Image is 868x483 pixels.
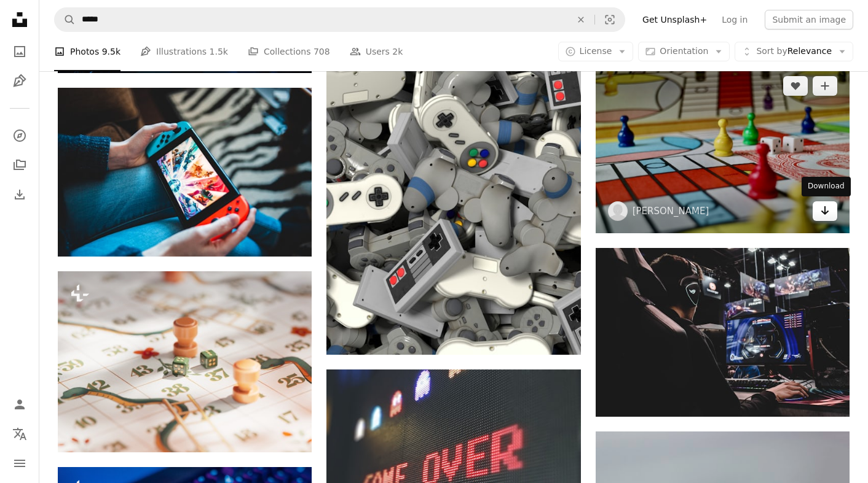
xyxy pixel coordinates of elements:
a: Log in [714,10,755,29]
a: A close up of a board game with dices [58,356,312,367]
span: Sort by [756,46,787,56]
a: Explore [7,123,32,148]
a: a pile of video game controllers sitting next to each other [326,124,580,135]
button: Orientation [638,42,730,61]
div: Download [802,177,851,196]
button: Submit an image [765,10,853,29]
a: yellow red and green plastic toy [596,142,850,153]
button: Like [783,76,808,96]
span: License [580,46,612,56]
a: black digital device at 0 00 [326,459,580,470]
a: Collections 708 [248,32,330,71]
img: person holding black android smartphone [58,88,312,257]
a: Get Unsplash+ [635,10,714,29]
a: Illustrations 1.5k [140,32,228,71]
a: person sitting on gaming chair while playing video game [596,327,850,338]
button: Menu [7,451,32,476]
button: License [558,42,634,61]
button: Add to Collection [813,76,837,96]
span: 2k [392,45,403,58]
a: Collections [7,153,32,177]
a: Download History [7,182,32,207]
button: Clear [567,8,594,31]
a: Download [813,201,837,221]
a: Photos [7,39,32,64]
span: Relevance [756,45,832,58]
button: Search Unsplash [55,8,76,31]
a: Home — Unsplash [7,7,32,34]
button: Visual search [595,8,625,31]
img: yellow red and green plastic toy [596,64,850,233]
a: Illustrations [7,69,32,93]
form: Find visuals sitewide [54,7,625,32]
span: 1.5k [210,45,228,58]
button: Language [7,422,32,446]
a: Log in / Sign up [7,392,32,417]
button: Sort byRelevance [735,42,853,61]
span: Orientation [660,46,708,56]
img: Go to Nik Korba's profile [608,201,628,221]
span: 708 [314,45,330,58]
img: person sitting on gaming chair while playing video game [596,248,850,417]
a: person holding black android smartphone [58,166,312,177]
a: [PERSON_NAME] [633,205,709,217]
a: Users 2k [350,32,403,71]
img: A close up of a board game with dices [58,271,312,452]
